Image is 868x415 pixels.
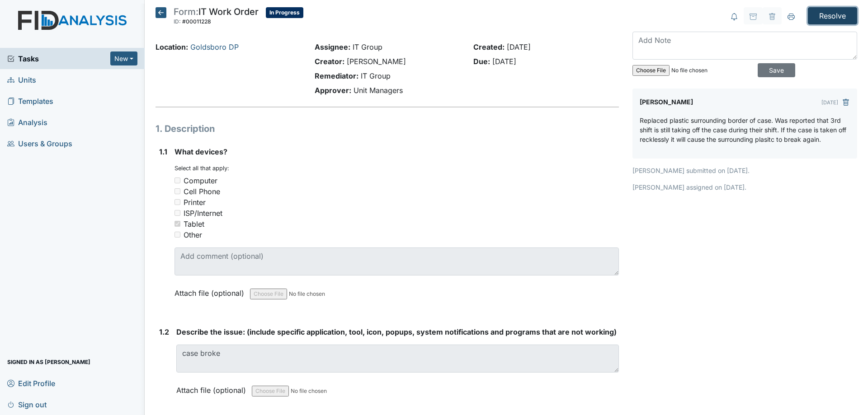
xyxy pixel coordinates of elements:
[156,122,619,135] h1: 1. Description
[175,188,180,194] input: Cell Phone
[175,210,180,216] input: ISP/Internet
[758,63,795,77] input: Save
[176,380,250,396] label: Attach file (optional)
[632,166,857,175] p: [PERSON_NAME] submitted on [DATE].
[184,197,206,208] div: Printer
[347,57,406,66] span: [PERSON_NAME]
[821,99,838,106] small: [DATE]
[315,71,359,80] strong: Remediator:
[175,147,227,156] span: What devices?
[315,57,344,66] strong: Creator:
[175,232,180,238] input: Other
[182,18,211,25] span: #00011228
[176,327,617,336] span: Describe the issue: (include specific application, tool, icon, popups, system notifications and p...
[315,86,351,95] strong: Approver:
[175,199,180,205] input: Printer
[7,73,36,87] span: Units
[174,18,181,25] span: ID:
[174,7,259,27] div: IT Work Order
[110,51,137,65] button: New
[473,57,490,66] strong: Due:
[354,86,403,95] span: Unit Managers
[176,345,619,373] textarea: case broke
[640,96,693,108] label: [PERSON_NAME]
[7,53,110,64] a: Tasks
[473,42,505,51] strong: Created:
[184,229,202,240] div: Other
[184,208,222,219] div: ISP/Internet
[361,71,391,80] span: IT Group
[7,376,55,390] span: Edit Profile
[632,182,857,192] p: [PERSON_NAME] assigned on [DATE].
[7,115,47,129] span: Analysis
[184,186,220,197] div: Cell Phone
[174,6,198,17] span: Form:
[640,116,850,144] p: Replaced plastic surrounding border of case. Was reported that 3rd shift is still taking off the ...
[7,94,53,108] span: Templates
[175,221,180,227] input: Tablet
[175,177,180,183] input: Computer
[184,175,217,186] div: Computer
[156,42,188,51] strong: Location:
[353,42,382,51] span: IT Group
[159,146,167,157] label: 1.1
[190,42,239,51] a: Goldsboro DP
[175,283,248,298] label: Attach file (optional)
[184,219,204,229] div: Tablet
[492,57,516,66] span: [DATE]
[159,326,169,337] label: 1.2
[7,355,90,369] span: Signed in as [PERSON_NAME]
[808,7,857,24] input: Resolve
[266,7,303,18] span: In Progress
[315,42,350,51] strong: Assignee:
[507,42,531,51] span: [DATE]
[7,397,47,411] span: Sign out
[175,165,229,172] small: Select all that apply:
[7,136,72,150] span: Users & Groups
